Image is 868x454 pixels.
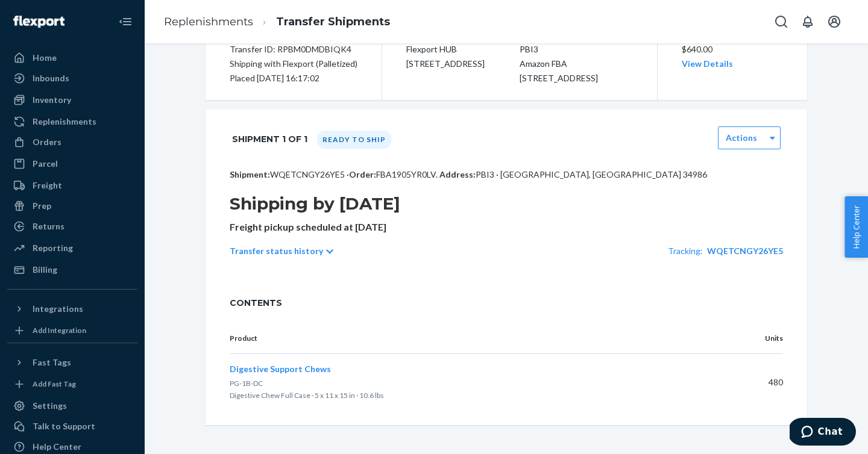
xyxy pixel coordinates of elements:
button: Help Center [844,196,868,258]
div: Inbounds [33,72,69,84]
a: Add Integration [7,323,137,338]
div: Talk to Support [33,420,95,432]
span: Shipment: [230,169,270,179]
a: Settings [7,396,137,415]
p: Freight pickup scheduled at [DATE] [230,220,783,234]
a: Billing [7,260,137,279]
a: Inbounds [7,69,137,88]
a: Home [7,48,137,67]
div: $640.00 [682,28,784,71]
p: WQETCNGY26YE5 · PBI3 · [GEOGRAPHIC_DATA], [GEOGRAPHIC_DATA] 34986 [230,169,783,181]
a: Reporting [7,238,137,258]
p: 480 [732,376,783,388]
button: Open notifications [796,10,820,34]
span: Address: [439,169,476,179]
button: Fast Tags [7,353,137,372]
div: Home [33,52,57,64]
div: Reporting [33,242,73,254]
div: Replenishments [33,116,96,128]
p: Digestive Chew Full Case · 5 x 11 x 15 in · 10.6 lbs [230,390,713,402]
button: Open Search Box [769,10,793,34]
div: Help Center [33,441,81,453]
iframe: Opens a widget where you can chat to one of our agents [790,418,856,448]
p: Units [732,333,783,344]
div: Parcel [33,158,58,170]
a: Transfer Shipments [276,15,390,28]
div: Ready to ship [317,131,391,149]
img: Flexport logo [13,16,64,28]
button: Open account menu [822,10,846,34]
a: Replenishments [7,112,137,131]
span: Order: [349,169,438,179]
a: Add Fast Tag [7,377,137,391]
span: FBA1905YR0LV . [376,169,438,179]
span: PG-1B-DC [230,379,263,388]
span: Flexport HUB [STREET_ADDRESS] [406,44,485,69]
p: Product [230,333,713,344]
a: Prep [7,196,137,216]
div: Returns [33,220,64,232]
p: Transfer status history [230,245,323,257]
a: Parcel [7,154,137,173]
h1: Shipping by [DATE] [230,193,783,214]
ol: breadcrumbs [154,4,400,40]
div: Freight [33,179,62,191]
span: PBI3 Amazon FBA [STREET_ADDRESS] [520,44,598,83]
a: Inventory [7,90,137,110]
span: CONTENTS [230,297,783,309]
h1: Shipment 1 of 1 [232,126,307,152]
span: Tracking: [668,246,703,256]
div: Add Integration [33,325,86,335]
div: Fast Tags [33,356,71,368]
a: Orders [7,132,137,152]
div: Add Fast Tag [33,379,76,389]
span: Digestive Support Chews [230,364,331,374]
div: Settings [33,400,67,412]
div: Prep [33,200,51,212]
div: Inventory [33,94,71,106]
a: Replenishments [164,15,253,28]
a: View Details [682,58,733,69]
div: Placed [DATE] 16:17:02 [230,71,357,86]
p: Shipping with Flexport (Palletized) [230,57,357,71]
div: Orders [33,136,61,148]
div: Billing [33,264,57,276]
button: Talk to Support [7,417,137,436]
a: WQETCNGY26YE5 [707,246,783,256]
button: Close Navigation [113,10,137,34]
div: Transfer ID: RPBM0DMDBIQK4 [230,42,357,57]
label: Actions [726,132,757,144]
a: Returns [7,217,137,236]
button: Digestive Support Chews [230,363,331,375]
a: Freight [7,176,137,195]
button: Integrations [7,299,137,319]
div: Integrations [33,303,83,315]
